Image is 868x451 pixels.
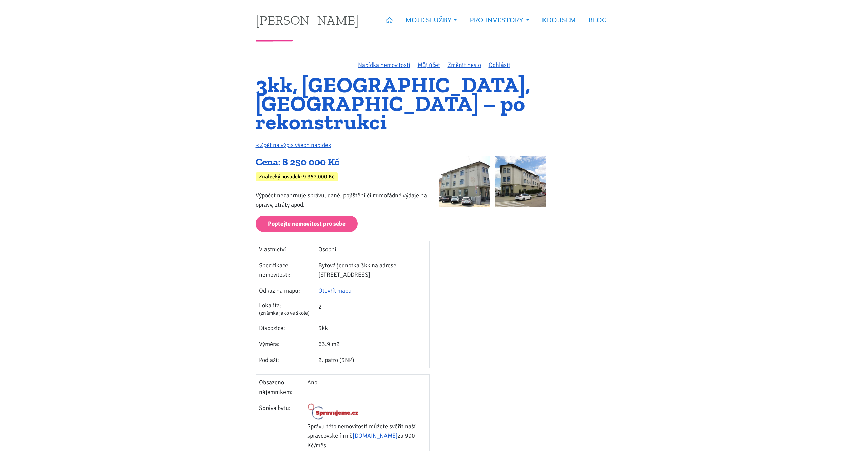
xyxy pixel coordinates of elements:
a: « Zpět na výpis všech nabídek [256,141,331,149]
a: PRO INVESTORY [463,12,535,28]
td: 2 [315,299,429,320]
a: Nabídka nemovitostí [358,61,410,69]
h1: 3kk, [GEOGRAPHIC_DATA], [GEOGRAPHIC_DATA] – po rekonstrukci [256,76,613,131]
a: [DOMAIN_NAME] [353,432,398,439]
a: Odhlásit [489,61,510,69]
td: Dispozice: [256,320,315,336]
a: Otevřít mapu [318,287,352,294]
td: 63.9 m2 [315,336,429,352]
td: Podlaží: [256,352,315,368]
a: Poptejte nemovitost pro sebe [256,216,358,232]
span: (známka jako ve škole) [259,310,310,317]
a: Můj účet [418,61,440,69]
a: BLOG [582,12,613,28]
td: Osobní [315,241,429,257]
td: Lokalita: [256,299,315,320]
p: Výpočet nezahrnuje správu, daně, pojištění či mimořádné výdaje na opravy, ztráty apod. [256,191,430,210]
td: Ano [304,374,429,400]
div: Cena: 8 250 000 Kč [256,156,430,169]
td: Specifikace nemovitosti: [256,257,315,283]
a: Změnit heslo [448,61,481,69]
p: Správu této nemovitosti můžete svěřit naší správcovské firmě za 990 Kč/měs. [307,421,426,450]
img: Logo Spravujeme.cz [307,403,359,420]
td: Odkaz na mapu: [256,283,315,299]
div: Znalecký posudek: 9.357.000 Kč [256,172,338,181]
a: KDO JSEM [536,12,582,28]
td: 2. patro (3NP) [315,352,429,368]
td: 3kk [315,320,429,336]
a: [PERSON_NAME] [256,13,359,26]
td: Obsazeno nájemníkem: [256,374,304,400]
a: MOJE SLUŽBY [399,12,463,28]
td: Bytová jednotka 3kk na adrese [STREET_ADDRESS] [315,257,429,283]
td: Výměra: [256,336,315,352]
td: Vlastnictví: [256,241,315,257]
